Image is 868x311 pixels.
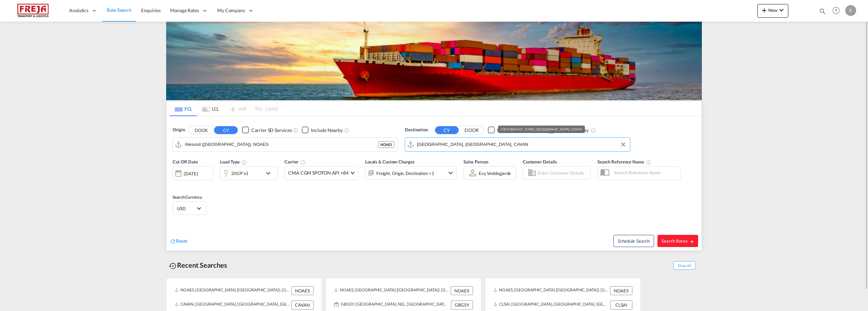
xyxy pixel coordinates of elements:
[618,139,628,150] button: Clear Input
[610,286,632,295] div: NOAES
[463,159,488,164] span: Sales Person
[613,235,654,247] button: Note: By default Schedule search will only considerorigin ports, destination ports and cut off da...
[378,141,394,148] div: NOAES
[344,128,350,133] md-icon: Unchecked: Ignores neighbouring ports when fetching rates.Checked : Includes neighbouring ports w...
[185,139,378,150] input: Search by Port
[173,138,398,151] md-input-container: Alesund (Aalesund), NOAES
[760,6,768,14] md-icon: icon-plus 400-fg
[405,127,428,133] span: Destination
[830,5,842,16] span: Help
[830,5,845,17] div: Help
[334,286,449,295] div: NOAES, Alesund (Aalesund), Norway, Northern Europe, Europe
[107,7,132,13] span: Rate Search
[819,7,826,18] div: icon-magnify
[166,116,702,250] div: Origin DOOR CY Checkbox No InkUnchecked: Search for CY (Container Yard) services for all selected...
[478,168,512,178] md-select: Sales Person: Evy Veddegjerde
[819,7,826,15] md-icon: icon-magnify
[689,239,694,244] md-icon: icon-arrow-right
[501,126,582,133] div: [GEOGRAPHIC_DATA], [GEOGRAPHIC_DATA], CAVAN
[757,4,788,18] button: icon-plus 400-fgNewicon-chevron-down
[365,159,415,164] span: Locals & Custom Charges
[220,166,278,180] div: 20GP x1icon-chevron-down
[610,301,632,309] div: CLSAI
[488,127,537,134] md-checkbox: Checkbox No Ink
[460,126,484,134] button: DOOR
[170,238,176,244] md-icon: icon-refresh
[557,127,589,134] div: Include Nearby
[184,171,198,177] div: [DATE]
[300,160,305,165] md-icon: The selected Trucker/Carrierwill be displayed in the rate results If the rates are from another f...
[241,160,247,165] md-icon: icon-information-outline
[447,169,455,177] md-icon: icon-chevron-down
[173,159,198,164] span: Cut Off Date
[646,160,651,165] md-icon: Your search will be saved by the below given name
[597,159,651,164] span: Search Reference Name
[176,203,203,213] md-select: Select Currency: $ USDUnited States Dollar
[293,128,298,133] md-icon: Unchecked: Search for CY (Container Yard) services for all selected carriers.Checked : Search for...
[417,139,627,150] input: Search by Port
[479,171,511,176] div: Evy Veddegjerde
[537,168,588,178] input: Enter Customer Details
[548,127,589,134] md-checkbox: Checkbox No Ink
[334,301,449,309] div: GBGSY, Grimsby, NEL, United Kingdom, GB & Ireland, Europe
[451,286,473,295] div: NOAES
[173,166,213,180] div: [DATE]
[170,238,188,245] div: icon-refreshReset
[610,168,680,178] input: Search Reference Name
[591,128,596,133] md-icon: Unchecked: Ignores neighbouring ports when fetching rates.Checked : Includes neighbouring ports w...
[493,286,608,295] div: NOAES, Alesund (Aalesund), Norway, Northern Europe, Europe
[435,126,459,134] button: CY
[242,127,292,134] md-checkbox: Checkbox No Ink
[176,238,188,244] span: Reset
[451,301,473,309] div: GBGSY
[251,127,292,134] div: Carrier SD Services
[170,101,278,116] md-pagination-wrapper: Use the left and right arrow keys to navigate between tabs
[231,169,249,178] div: 20GP x1
[220,159,247,164] span: Load Type
[173,195,202,200] span: Search Currency
[291,301,314,309] div: CAVAN
[497,127,537,134] div: Carrier SD Services
[173,127,185,133] span: Origin
[673,261,696,270] span: Show All
[69,7,88,14] span: Analytics
[169,262,177,270] md-icon: icon-backup-restore
[405,138,630,151] md-input-container: Vancouver, BC, CAVAN
[657,235,698,247] button: Search Ratesicon-arrow-right
[845,5,856,16] div: E
[175,286,290,295] div: NOAES, Alesund (Aalesund), Norway, Northern Europe, Europe
[311,127,343,134] div: Include Nearby
[141,7,161,13] span: Enquiries
[175,301,290,309] div: CAVAN, Vancouver, BC, Canada, North America, Americas
[166,22,702,100] img: LCL+%26+FCL+BACKGROUND.png
[170,101,197,116] md-tab-item: FCL
[523,159,557,164] span: Customer Details
[291,286,314,295] div: NOAES
[493,301,609,309] div: CLSAI, San Antonio, Chile, South America, Americas
[777,6,786,14] md-icon: icon-chevron-down
[166,258,230,273] div: Recent Searches
[365,166,457,180] div: Freight Origin Destination Factory Stuffingicon-chevron-down
[170,7,199,14] span: Manage Rates
[302,127,343,134] md-checkbox: Checkbox No Ink
[264,169,276,177] md-icon: icon-chevron-down
[197,101,224,116] md-tab-item: LCL
[214,126,238,134] button: CY
[10,3,56,18] img: 586607c025bf11f083711d99603023e7.png
[173,180,178,189] md-datepicker: Select
[284,159,305,164] span: Carrier
[177,205,196,212] span: USD
[760,7,786,13] span: New
[288,170,349,176] span: CMA CGM SPOTON API +84
[189,126,213,134] button: DOOR
[662,238,694,244] span: Search Rates
[376,169,434,178] div: Freight Origin Destination Factory Stuffing
[217,7,245,14] span: My Company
